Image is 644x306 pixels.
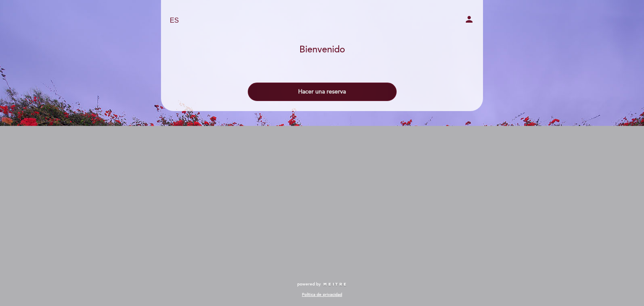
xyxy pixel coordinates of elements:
button: person [464,14,474,27]
a: Política de privacidad [302,292,342,298]
span: powered by [297,281,321,287]
i: person [464,14,474,24]
a: Museo [PERSON_NAME][GEOGRAPHIC_DATA] - Restaurant [270,9,374,32]
h1: Bienvenido [299,45,345,55]
img: MEITRE [323,283,347,287]
button: Hacer una reserva [248,83,397,101]
a: powered by [297,281,347,287]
